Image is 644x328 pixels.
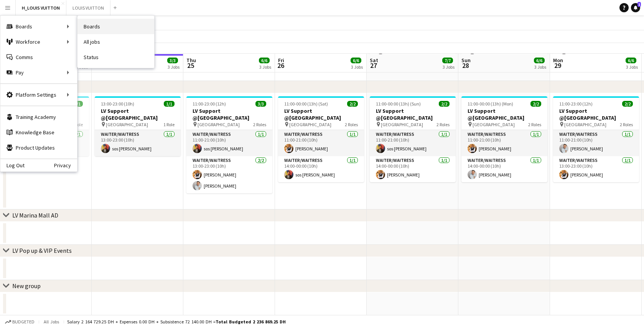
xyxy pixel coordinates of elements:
span: 1 Role [163,122,175,127]
a: 1 [631,3,640,12]
span: Total Budgeted 2 236 869.25 DH [216,319,286,325]
span: 2 Roles [253,122,266,127]
app-job-card: 11:00-00:00 (13h) (Sun)2/2LV Support @[GEOGRAPHIC_DATA] [GEOGRAPHIC_DATA]2 RolesWaiter/Waitress1/... [370,96,456,182]
span: 6/6 [351,58,361,63]
span: [GEOGRAPHIC_DATA] [198,122,240,127]
span: 1 [637,2,641,7]
span: Sat [370,57,378,64]
a: All jobs [77,34,154,49]
button: LOUIS VUITTON [66,0,110,15]
h3: LV Support @[GEOGRAPHIC_DATA] [95,107,181,121]
h3: LV Support @[GEOGRAPHIC_DATA] [278,107,364,121]
div: Boards [0,19,77,34]
span: [GEOGRAPHIC_DATA] [381,122,423,127]
span: 11:00-23:00 (12h) [559,101,593,107]
app-card-role: Waiter/Waitress1/111:00-21:00 (10h)[PERSON_NAME] [278,130,364,156]
a: Comms [0,49,77,65]
div: New group [12,282,41,290]
span: 2/2 [530,101,541,107]
span: 27 [369,61,378,70]
span: 2 Roles [436,122,450,127]
h3: LV Support @[GEOGRAPHIC_DATA] [553,107,639,121]
span: 11:00-23:00 (12h) [193,101,226,107]
a: Log Out [0,162,25,168]
span: 2/2 [622,101,633,107]
div: Pay [0,65,77,80]
button: Budgeted [4,318,36,326]
span: 2/2 [347,101,358,107]
div: 3 Jobs [351,64,363,70]
button: H_LOUIS VUITTON [16,0,66,15]
span: 6/6 [259,58,270,63]
span: Fri [278,57,284,64]
app-card-role: Waiter/Waitress1/111:00-21:00 (10h)sos [PERSON_NAME] [186,130,272,156]
div: Workforce [0,34,77,49]
div: 3 Jobs [626,64,638,70]
span: 1/1 [164,101,175,107]
span: 28 [460,61,471,70]
span: 29 [552,61,563,70]
span: Budgeted [12,319,35,325]
a: Boards [77,19,154,34]
span: 11:00-00:00 (13h) (Sat) [284,101,328,107]
span: 2/2 [439,101,450,107]
div: Salary 2 164 729.25 DH + Expenses 0.00 DH + Subsistence 72 140.00 DH = [67,319,286,325]
span: 25 [185,61,196,70]
span: 13:00-23:00 (10h) [101,101,134,107]
span: [GEOGRAPHIC_DATA] [473,122,515,127]
app-card-role: Waiter/Waitress1/111:00-21:00 (10h)[PERSON_NAME] [553,130,639,156]
span: Thu [186,57,196,64]
a: Privacy [54,162,77,168]
a: Training Academy [0,109,77,125]
div: 3 Jobs [259,64,271,70]
div: 3 Jobs [443,64,455,70]
span: 26 [277,61,284,70]
a: Status [77,49,154,65]
span: 11:00-00:00 (13h) (Sun) [376,101,421,107]
span: [GEOGRAPHIC_DATA] [564,122,606,127]
span: 2 Roles [620,122,633,127]
a: Product Updates [0,140,77,155]
div: Platform Settings [0,87,77,102]
span: 2 Roles [528,122,541,127]
app-card-role: Waiter/Waitress1/114:00-00:00 (10h)[PERSON_NAME] [370,156,456,182]
app-job-card: 13:00-23:00 (10h)1/1LV Support @[GEOGRAPHIC_DATA] [GEOGRAPHIC_DATA]1 RoleWaiter/Waitress1/113:00-... [95,96,181,156]
app-card-role: Waiter/Waitress1/114:00-00:00 (10h)[PERSON_NAME] [461,156,547,182]
app-card-role: Waiter/Waitress2/213:00-23:00 (10h)[PERSON_NAME][PERSON_NAME] [186,156,272,193]
app-card-role: Waiter/Waitress1/111:00-21:00 (10h)sos [PERSON_NAME] [370,130,456,156]
app-job-card: 11:00-23:00 (12h)2/2LV Support @[GEOGRAPHIC_DATA] [GEOGRAPHIC_DATA]2 RolesWaiter/Waitress1/111:00... [553,96,639,182]
app-card-role: Waiter/Waitress1/113:00-23:00 (10h)sos [PERSON_NAME] [95,130,181,156]
span: 6/6 [534,58,545,63]
app-card-role: Waiter/Waitress1/111:00-21:00 (10h)[PERSON_NAME] [461,130,547,156]
div: 3 Jobs [534,64,546,70]
a: Knowledge Base [0,125,77,140]
span: 6/6 [626,58,636,63]
span: 3/3 [167,58,178,63]
span: All jobs [42,319,61,325]
span: 2 Roles [345,122,358,127]
span: Mon [553,57,563,64]
span: 7/7 [442,58,453,63]
h3: LV Support @[GEOGRAPHIC_DATA] [461,107,547,121]
app-job-card: 11:00-23:00 (12h)3/3LV Support @[GEOGRAPHIC_DATA] [GEOGRAPHIC_DATA]2 RolesWaiter/Waitress1/111:00... [186,96,272,193]
app-card-role: Waiter/Waitress1/114:00-00:00 (10h)sos [PERSON_NAME] [278,156,364,182]
app-card-role: Waiter/Waitress1/113:00-23:00 (10h)[PERSON_NAME] [553,156,639,182]
div: LV Pop up & VIP Events [12,247,72,254]
app-job-card: 11:00-00:00 (13h) (Sat)2/2LV Support @[GEOGRAPHIC_DATA] [GEOGRAPHIC_DATA]2 RolesWaiter/Waitress1/... [278,96,364,182]
app-job-card: 11:00-00:00 (13h) (Mon)2/2LV Support @[GEOGRAPHIC_DATA] [GEOGRAPHIC_DATA]2 RolesWaiter/Waitress1/... [461,96,547,182]
span: [GEOGRAPHIC_DATA] [106,122,148,127]
div: LV Marina Mall AD [12,211,58,219]
span: [GEOGRAPHIC_DATA] [289,122,331,127]
span: 11:00-00:00 (13h) (Mon) [468,101,513,107]
div: 3 Jobs [168,64,180,70]
h3: LV Support @[GEOGRAPHIC_DATA] [370,107,456,121]
span: 3/3 [255,101,266,107]
h3: LV Support @[GEOGRAPHIC_DATA] [186,107,272,121]
span: Sun [461,57,471,64]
